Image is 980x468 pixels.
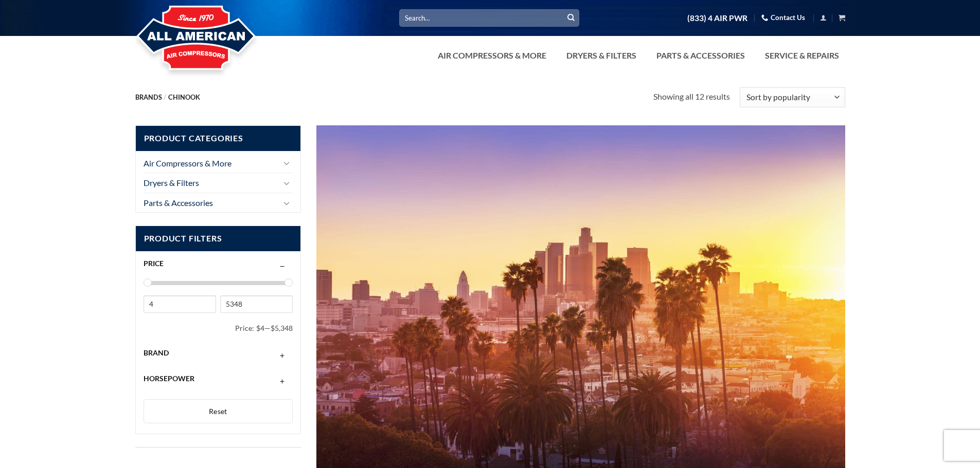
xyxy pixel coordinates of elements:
[209,407,227,416] span: Reset
[653,90,730,103] p: Showing all 12 results
[144,348,169,357] span: Brand
[280,197,293,209] button: Toggle
[144,399,293,424] button: Reset
[144,374,194,383] span: Horsepower
[144,154,278,173] a: Air Compressors & More
[399,9,579,26] input: Search…
[759,45,845,66] a: Service & Repairs
[432,45,553,66] a: Air Compressors & More
[144,295,216,313] input: Min price
[136,126,301,151] span: Product Categories
[144,259,164,268] span: Price
[264,324,271,332] span: —
[839,11,845,24] a: View cart
[256,324,264,332] span: $4
[650,45,751,66] a: Parts & Accessories
[271,324,293,332] span: $5,348
[563,10,579,26] button: Submit
[761,10,805,26] a: Contact Us
[136,226,301,251] span: Product Filters
[820,11,827,24] a: Login
[740,87,845,107] select: Shop order
[235,320,256,337] span: Price:
[687,9,747,27] a: (833) 4 AIR PWR
[280,177,293,189] button: Toggle
[164,93,166,101] span: /
[280,157,293,169] button: Toggle
[135,93,654,101] nav: Breadcrumb
[144,193,278,213] a: Parts & Accessories
[220,295,293,313] input: Max price
[144,173,278,193] a: Dryers & Filters
[560,45,643,66] a: Dryers & Filters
